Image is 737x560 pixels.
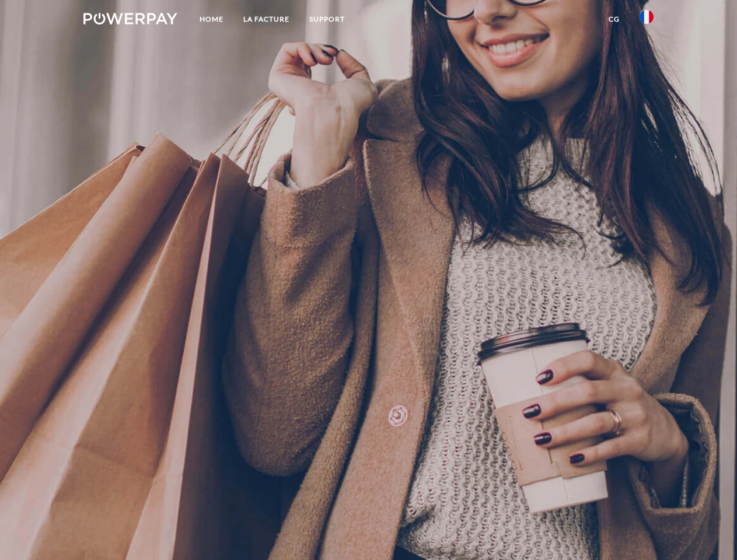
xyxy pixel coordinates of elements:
[190,9,233,30] a: Home
[599,9,630,30] a: CG
[640,10,654,24] img: fr
[233,9,299,30] a: LA FACTURE
[83,13,177,24] img: logo-powerpay-white.svg
[299,9,355,30] a: Support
